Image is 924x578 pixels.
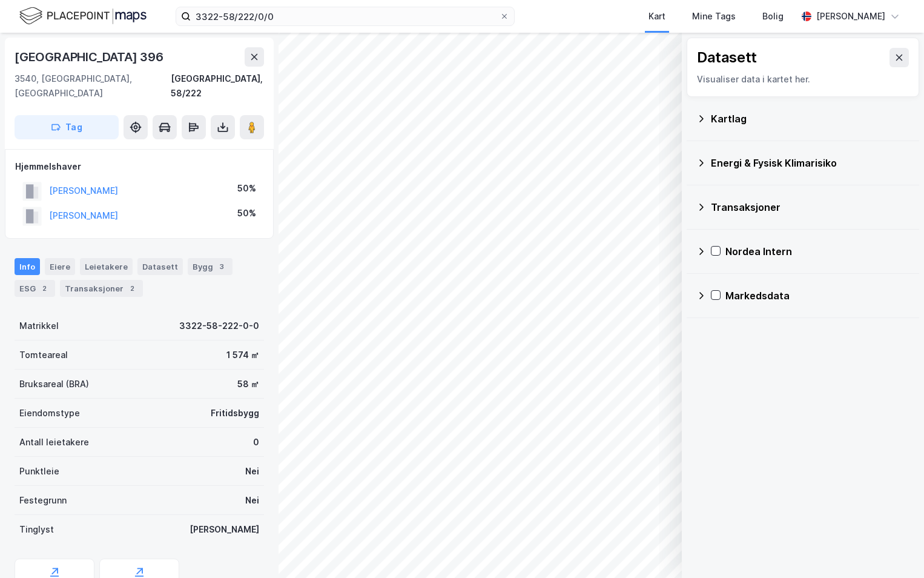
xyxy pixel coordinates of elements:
div: 3 [216,261,228,273]
button: Tag [15,115,119,139]
div: Nei [245,464,259,479]
div: Datasett [137,258,183,275]
div: Tomteareal [19,348,68,362]
iframe: Chat Widget [863,520,924,578]
div: 3540, [GEOGRAPHIC_DATA], [GEOGRAPHIC_DATA] [15,71,171,101]
div: [PERSON_NAME] [190,522,259,537]
div: Fritidsbygg [211,406,259,420]
div: [GEOGRAPHIC_DATA] 396 [15,47,166,67]
div: 2 [38,282,50,294]
div: 50% [237,181,256,196]
div: Matrikkel [19,319,59,333]
div: 50% [237,206,256,221]
div: Leietakere [80,258,133,275]
div: 0 [253,435,259,450]
div: Hjemmelshaver [15,159,263,174]
div: Bruksareal (BRA) [19,377,89,391]
div: Info [15,258,40,275]
div: Eiendomstype [19,406,80,420]
div: 3322-58-222-0-0 [179,319,259,333]
div: Tinglyst [19,522,54,537]
div: Nei [245,493,259,508]
div: Kartlag [711,111,909,126]
div: Festegrunn [19,493,67,508]
img: logo.f888ab2527a4732fd821a326f86c7f29.svg [19,5,147,27]
div: Visualiser data i kartet her. [697,72,909,87]
div: Eiere [45,258,75,275]
div: Mine Tags [692,9,736,24]
div: Nordea Intern [725,244,909,259]
input: Søk på adresse, matrikkel, gårdeiere, leietakere eller personer [191,7,500,25]
div: ESG [15,280,55,297]
div: [PERSON_NAME] [816,9,885,24]
div: 2 [126,282,138,294]
div: Kart [648,9,665,24]
div: 1 574 ㎡ [226,348,259,362]
div: Transaksjoner [60,280,143,297]
div: 58 ㎡ [237,377,259,391]
div: Punktleie [19,464,59,479]
div: Bolig [762,9,784,24]
div: Datasett [697,48,757,67]
div: Transaksjoner [711,200,909,214]
div: [GEOGRAPHIC_DATA], 58/222 [171,71,264,101]
div: Markedsdata [725,288,909,303]
div: Bygg [188,258,233,275]
div: Energi & Fysisk Klimarisiko [711,156,909,170]
div: Antall leietakere [19,435,89,450]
